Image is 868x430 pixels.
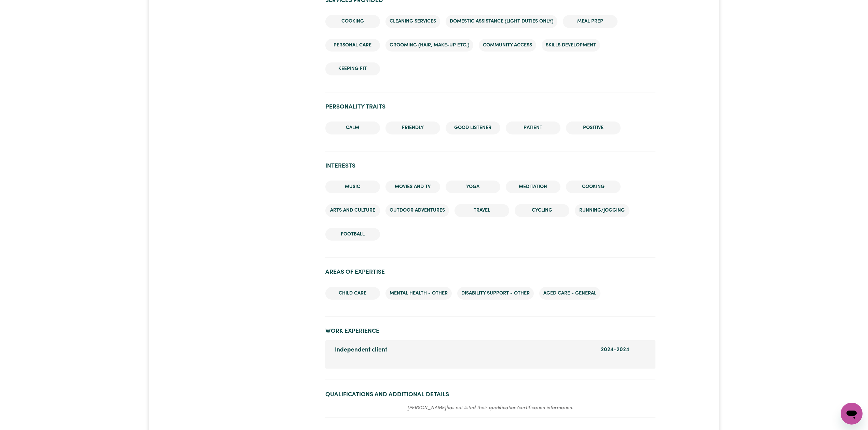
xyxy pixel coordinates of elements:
li: Patient [506,121,560,134]
li: Community access [479,39,536,52]
li: Cooking [566,181,621,193]
li: Travel [455,204,509,217]
h2: Interests [325,162,655,170]
li: Domestic assistance (light duties only) [446,15,557,28]
div: Independent client [335,346,593,355]
li: Football [325,228,380,241]
li: Skills Development [542,39,600,52]
h2: Personality traits [325,103,655,111]
li: Aged care - General [539,287,600,300]
iframe: Button to launch messaging window [841,403,863,425]
li: Meditation [506,181,560,193]
li: Calm [325,121,380,134]
span: 2024 - 2024 [601,347,629,353]
li: Music [325,181,380,193]
li: Running/Jogging [575,204,629,217]
li: Mental Health - Other [385,287,452,300]
li: Personal care [325,39,380,52]
li: Meal prep [563,15,618,28]
li: Outdoor adventures [385,204,449,217]
li: Movies and TV [385,181,440,193]
h2: Qualifications and Additional Details [325,391,655,398]
li: Cycling [515,204,569,217]
li: Cooking [325,15,380,28]
li: Disability support - Other [457,287,534,300]
h2: Work Experience [325,328,655,335]
li: Cleaning services [385,15,440,28]
li: Grooming (hair, make-up etc.) [385,39,473,52]
h2: Areas of Expertise [325,269,655,276]
li: Good Listener [446,121,500,134]
li: Arts and Culture [325,204,380,217]
li: Friendly [385,121,440,134]
li: Child care [325,287,380,300]
em: [PERSON_NAME] has not listed their qualification/certification information. [407,405,573,411]
li: Yoga [446,181,500,193]
li: Keeping fit [325,62,380,75]
li: Positive [566,121,621,134]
